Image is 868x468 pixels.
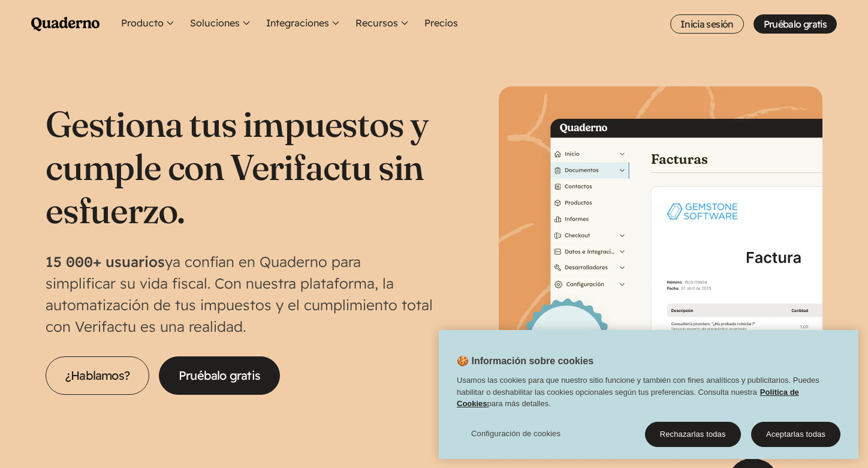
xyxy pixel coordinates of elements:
[159,356,280,395] a: Pruébalo gratis
[751,421,840,446] button: Aceptarlas todas
[499,86,822,410] img: Interfaz de Quaderno mostrando la página Factura con el distintivo Verifactu
[645,421,741,446] button: Rechazarlas todas
[457,421,575,445] button: Configuración de cookies
[439,374,858,416] div: Usamos las cookies para que nuestro sitio funcione y también con fines analíticos y publicitarios...
[439,354,593,374] h2: 🍪 Información sobre cookies
[46,251,434,337] p: ya confían en Quaderno para simplificar su vida fiscal. Con nuestra plataforma, la automatización...
[439,330,858,458] div: Cookie banner
[46,356,149,395] a: ¿Hablamos?
[46,102,434,232] h1: Gestiona tus impuestos y cumple con Verifactu sin esfuerzo.
[670,14,744,34] a: Inicia sesión
[457,387,799,408] a: Política de Cookies
[439,330,858,458] div: 🍪 Información sobre cookies
[754,14,837,34] a: Pruébalo gratis
[46,253,165,271] strong: 15 000+ usuarios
